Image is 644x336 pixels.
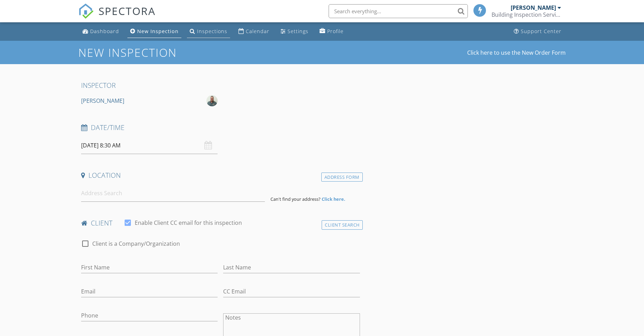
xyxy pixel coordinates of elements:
input: Search everything... [329,4,468,18]
label: Client is a Company/Organization [92,240,180,247]
div: Inspections [197,28,227,35]
div: Support Center [521,28,561,35]
div: New Inspection [137,28,179,35]
a: Support Center [511,25,564,38]
div: Dashboard [90,28,119,35]
div: Address Form [321,173,363,182]
span: Can't find your address? [270,196,321,202]
a: New Inspection [127,25,181,38]
a: Click here to use the New Order Form [467,50,566,55]
div: Calendar [246,28,269,35]
img: img20250515wa0003.jpg [206,95,218,106]
img: The Best Home Inspection Software - Spectora [78,3,94,19]
div: Client Search [322,220,363,230]
div: [PERSON_NAME] [81,95,124,106]
a: Profile [317,25,346,38]
strong: Click here. [322,196,345,202]
label: Enable Client CC email for this inspection [135,219,242,226]
div: Profile [327,28,344,35]
input: Address Search [81,185,265,202]
a: Settings [278,25,311,38]
input: Select date [81,137,218,154]
div: [PERSON_NAME] [511,4,556,11]
a: Inspections [187,25,230,38]
h4: INSPECTOR [81,81,360,90]
h1: New Inspection [78,46,233,59]
span: SPECTORA [99,3,156,18]
div: Building Inspection Services [492,11,561,18]
a: Calendar [236,25,272,38]
a: SPECTORA [78,9,156,24]
div: Settings [288,28,308,35]
a: Dashboard [80,25,122,38]
h4: client [81,219,360,228]
h4: Date/Time [81,123,360,132]
h4: Location [81,171,360,180]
